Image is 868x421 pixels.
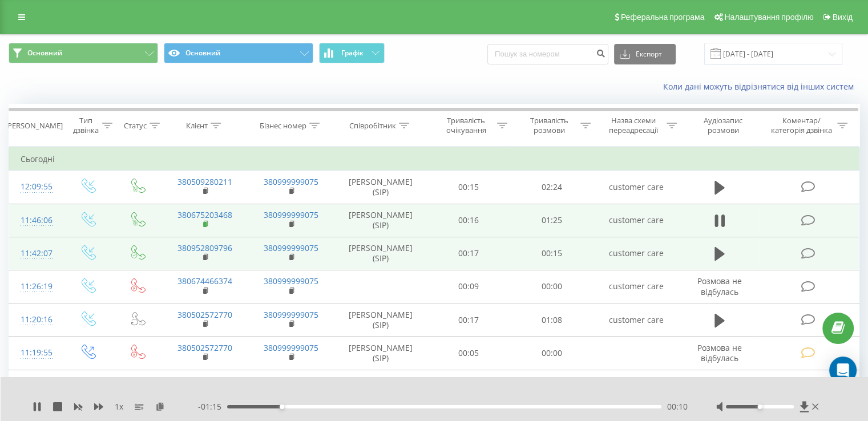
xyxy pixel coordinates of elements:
td: [PERSON_NAME] (SIP) [334,337,427,370]
td: 02:24 [510,171,593,204]
td: customer care [593,270,679,303]
div: Коментар/категорія дзвінка [768,116,834,135]
a: 380952809796 [177,242,232,253]
div: Клієнт [186,121,208,131]
div: Бізнес номер [260,121,306,131]
span: 00:10 [667,401,688,412]
div: Accessibility label [757,404,762,409]
td: customer care [593,370,679,403]
button: Графік [319,43,385,63]
td: customer care [593,171,679,204]
div: Статус [124,121,147,131]
a: 380999999075 [264,342,318,353]
div: Співробітник [349,121,396,131]
div: Тривалість розмови [520,116,578,135]
button: Експорт [614,44,676,64]
div: Аудіозапис розмови [690,116,757,135]
a: 380999999075 [264,209,318,220]
div: Тип дзвінка [72,116,99,135]
span: Налаштування профілю [724,13,813,22]
a: 380999999075 [264,375,318,386]
td: customer care [593,237,679,270]
div: 11:12:32 [21,375,51,398]
td: 00:17 [427,303,510,337]
div: Accessibility label [280,404,284,409]
td: 00:17 [427,237,510,270]
td: 00:17 [427,370,510,403]
td: Сьогодні [9,148,859,171]
div: 11:20:16 [21,309,51,331]
button: Основний [9,43,158,63]
td: customer care [593,303,679,337]
a: 380502572770 [177,309,232,320]
td: 00:05 [427,337,510,370]
span: Графік [341,49,364,57]
div: Тривалість очікування [438,116,495,135]
span: - 01:15 [198,401,227,412]
td: 01:59 [510,370,593,403]
td: [PERSON_NAME] (SIP) [334,237,427,270]
span: Реферальна програма [621,13,705,22]
td: [PERSON_NAME] (SIP) [334,171,427,204]
div: 11:42:07 [21,242,51,265]
span: Основний [27,48,62,58]
td: customer care [593,204,679,237]
span: Розмова не відбулась [697,342,742,363]
td: 00:15 [427,171,510,204]
span: 1 x [115,401,123,412]
td: 00:00 [510,270,593,303]
a: 380999999075 [264,309,318,320]
td: 00:00 [510,337,593,370]
div: Open Intercom Messenger [829,357,857,384]
td: 00:16 [427,204,510,237]
div: 11:19:55 [21,342,51,364]
td: [PERSON_NAME] (SIP) [334,204,427,237]
a: 380675203468 [177,209,232,220]
a: 380502572770 [177,375,232,386]
td: [PERSON_NAME] (SIP) [334,370,427,403]
td: 00:09 [427,270,510,303]
a: 380502572770 [177,342,232,353]
td: 00:15 [510,237,593,270]
input: Пошук за номером [487,44,608,64]
a: 380674466374 [177,276,232,286]
span: Розмова не відбулась [697,276,742,297]
div: 12:09:55 [21,176,51,198]
a: 380999999075 [264,242,318,253]
a: 380999999075 [264,276,318,286]
div: Назва схеми переадресації [604,116,664,135]
td: [PERSON_NAME] (SIP) [334,303,427,337]
div: [PERSON_NAME] [5,121,63,131]
div: 11:26:19 [21,276,51,298]
td: 01:25 [510,204,593,237]
a: Коли дані можуть відрізнятися вiд інших систем [663,81,859,92]
div: 11:46:06 [21,209,51,232]
button: Основний [164,43,313,63]
a: 380509280211 [177,176,232,187]
span: Вихід [833,13,853,22]
td: 01:08 [510,303,593,337]
a: 380999999075 [264,176,318,187]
